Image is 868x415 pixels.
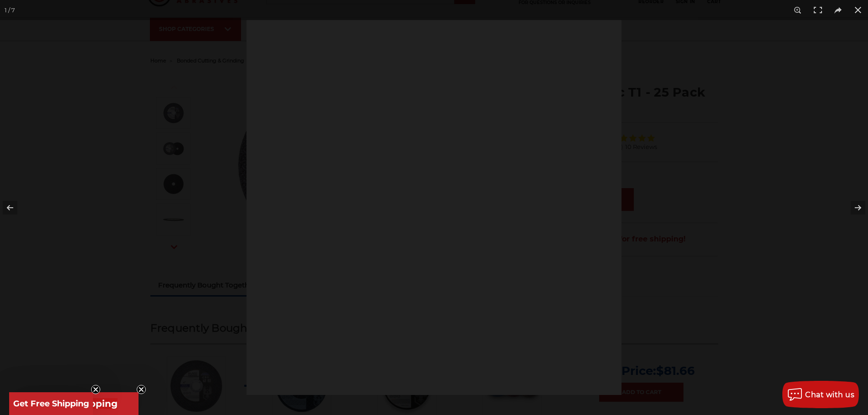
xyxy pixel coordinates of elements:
button: Close teaser [91,385,100,394]
span: Chat with us [805,390,854,399]
div: Get Free ShippingClose teaser [9,392,93,415]
span: Get Free Shipping [13,399,89,409]
div: Get Free ShippingClose teaser [9,392,139,415]
button: Close teaser [137,385,146,394]
button: Chat with us [782,381,859,408]
button: Next (arrow right) [836,185,868,231]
